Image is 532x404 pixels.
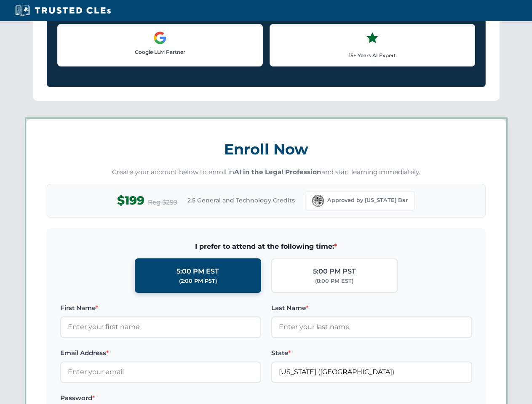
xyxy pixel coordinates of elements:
span: Reg $299 [148,197,177,207]
span: I prefer to attend at the following time: [60,241,472,252]
label: First Name [60,303,261,313]
img: Florida Bar [312,195,324,207]
span: $199 [117,191,144,210]
img: Trusted CLEs [13,4,113,17]
div: (2:00 PM PST) [179,277,217,285]
strong: AI in the Legal Profession [234,168,321,176]
label: Password [60,393,261,403]
h3: Enroll Now [47,136,486,162]
input: Florida (FL) [271,361,472,383]
div: 5:00 PM EST [176,266,219,277]
p: 15+ Years AI Expert [277,51,468,59]
div: 5:00 PM PST [313,266,356,277]
p: Google LLM Partner [64,48,256,56]
span: Approved by [US_STATE] Bar [327,196,408,205]
label: State [271,348,472,358]
div: (8:00 PM EST) [315,277,353,285]
label: Email Address [60,348,261,358]
input: Enter your last name [271,316,472,338]
input: Enter your email [60,361,261,383]
input: Enter your first name [60,316,261,338]
span: 2.5 General and Technology Credits [187,196,295,205]
p: Create your account below to enroll in and start learning immediately. [47,167,486,177]
img: Google [153,31,167,45]
label: Last Name [271,303,472,313]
